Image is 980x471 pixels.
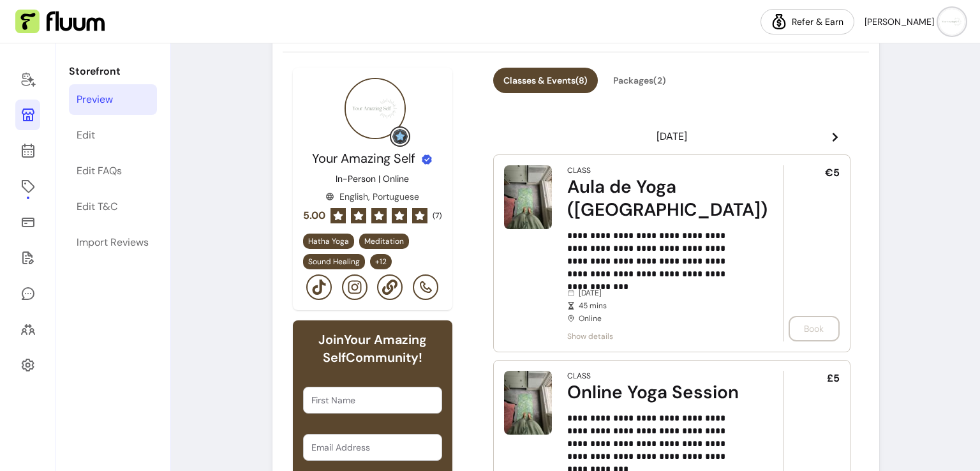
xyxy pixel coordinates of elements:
h6: Join Your Amazing Self Community! [303,331,442,366]
a: Preview [69,84,157,115]
p: Storefront [69,64,157,79]
span: £5 [827,371,840,386]
a: Home [15,64,40,94]
div: English, Portuguese [325,190,419,203]
button: Classes & Events(8) [493,68,598,93]
div: Edit T&C [77,199,117,214]
span: Show details [567,331,747,341]
a: Offerings [15,171,40,202]
span: + 12 [373,257,389,267]
a: Storefront [15,100,40,130]
a: Import Reviews [69,227,157,258]
span: [PERSON_NAME] [865,15,934,28]
img: Online Yoga Session [504,371,552,435]
span: 5.00 [303,208,325,223]
a: Forms [15,243,40,273]
span: Your Amazing Self [312,150,415,167]
a: My Messages [15,278,40,309]
a: Edit FAQs [69,156,157,186]
p: In-Person | Online [336,172,409,185]
header: [DATE] [493,124,850,149]
img: Grow [392,129,408,144]
div: Edit FAQs [77,163,122,179]
input: Email Address [311,441,434,454]
span: Hatha Yoga [308,236,349,246]
span: ( 7 ) [433,211,442,221]
a: Clients [15,314,40,345]
div: Aula de Yoga ([GEOGRAPHIC_DATA]) [567,176,747,221]
div: Class [567,165,591,176]
a: Settings [15,350,40,380]
img: Provider image [345,78,406,139]
span: €5 [825,165,840,181]
span: Meditation [364,236,404,246]
img: Aula de Yoga (Portugal) [504,165,552,229]
img: Fluum Logo [15,10,105,34]
a: Edit [69,120,157,151]
button: Packages(2) [603,68,676,93]
div: Import Reviews [77,235,149,250]
div: Online Yoga Session [567,381,747,404]
span: 45 mins [579,301,747,311]
span: Sound Healing [308,257,360,267]
div: [DATE] Online [567,288,747,324]
img: avatar [939,9,965,34]
a: Refer & Earn [761,9,854,34]
a: Edit T&C [69,191,157,222]
input: First Name [311,394,434,407]
div: Class [567,371,591,381]
a: Sales [15,207,40,237]
div: Preview [77,92,113,107]
a: Calendar [15,135,40,166]
button: avatar[PERSON_NAME] [865,9,965,34]
div: Edit [77,128,95,143]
